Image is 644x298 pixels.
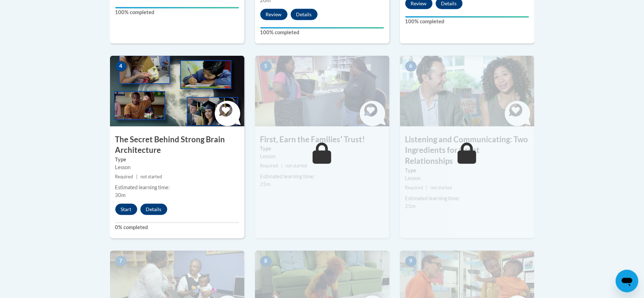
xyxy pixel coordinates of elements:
span: Required [405,185,423,190]
h3: Listening and Communicating: Two Ingredients for Great Relationships [400,134,534,167]
button: Review [260,9,288,20]
button: Start [115,204,137,215]
span: 30m [115,192,126,198]
div: Lesson [260,153,384,160]
div: Lesson [405,174,529,182]
span: 25m [260,181,271,187]
label: Type [405,167,529,174]
div: Your progress [260,27,384,29]
div: Your progress [405,16,529,18]
span: 9 [405,256,417,267]
span: Required [115,174,133,179]
span: 8 [260,256,272,267]
span: 6 [405,61,417,72]
span: Required [260,163,278,168]
span: | [426,185,428,190]
span: | [136,174,138,179]
div: Estimated learning time: [405,195,529,202]
span: 5 [260,61,272,72]
div: Estimated learning time: [260,173,384,180]
h3: The Secret Behind Strong Brain Architecture [110,134,244,156]
span: 4 [115,61,127,72]
span: not started [285,163,307,168]
div: Estimated learning time: [115,184,239,191]
button: Details [291,9,318,20]
button: Details [140,204,167,215]
span: 7 [115,256,127,267]
img: Course Image [255,56,389,126]
img: Course Image [400,56,534,126]
span: | [281,163,283,168]
span: 25m [405,203,416,209]
span: not started [140,174,162,179]
label: Type [115,156,239,163]
h3: First, Earn the Familiesʹ Trust! [255,134,389,145]
img: Course Image [110,56,244,126]
div: Your progress [115,7,239,8]
label: 0% completed [115,223,239,231]
label: 100% completed [260,29,384,36]
iframe: Button to launch messaging window [616,270,638,292]
span: not started [430,185,452,190]
label: 100% completed [115,8,239,16]
label: 100% completed [405,18,529,25]
label: Type [260,145,384,153]
div: Lesson [115,163,239,171]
